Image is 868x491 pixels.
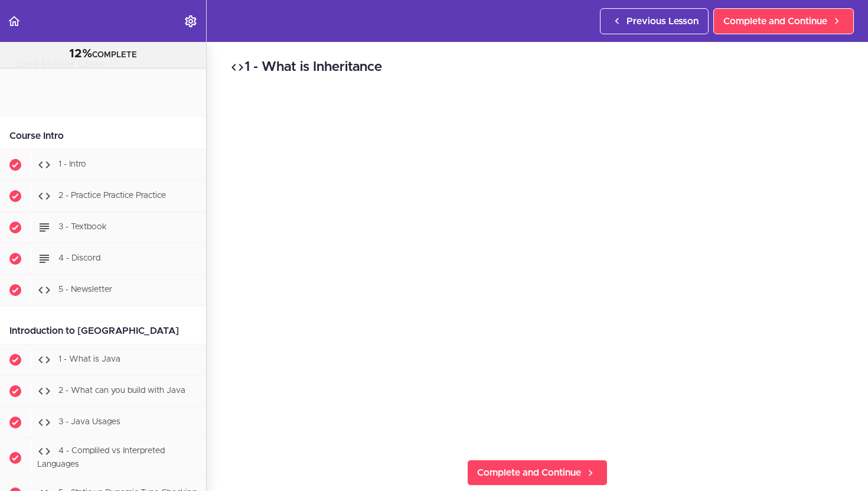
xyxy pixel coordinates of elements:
svg: Settings Menu [184,14,198,28]
span: Complete and Continue [477,466,581,480]
span: 3 - Java Usages [58,418,120,426]
svg: Back to course curriculum [7,14,21,28]
span: 4 - Discord [58,254,100,262]
span: 2 - What can you build with Java [58,386,185,395]
span: 1 - What is Java [58,355,120,363]
div: COMPLETE [15,47,191,62]
span: Previous Lesson [626,14,699,28]
span: 2 - Practice Practice Practice [58,191,166,200]
span: 3 - Textbook [58,223,107,231]
a: Complete and Continue [713,8,854,34]
span: 1 - Intro [58,160,86,168]
span: Complete and Continue [723,14,827,28]
span: 5 - Newsletter [58,285,112,294]
span: 4 - Compliled vs Interpreted Languages [37,447,165,469]
span: 12% [69,48,92,60]
a: Previous Lesson [600,8,709,34]
a: Complete and Continue [467,460,608,486]
h2: 1 - What is Inheritance [230,57,844,77]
